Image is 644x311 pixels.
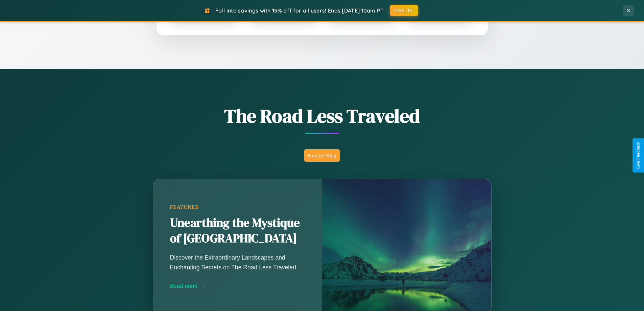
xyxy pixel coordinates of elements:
p: Discover the Extraordinary Landscapes and Enchanting Secrets on The Road Less Traveled. [170,253,305,272]
button: FALL15 [390,5,418,16]
button: Explore Blog [304,149,340,162]
h2: Unearthing the Mystique of [GEOGRAPHIC_DATA] [170,215,305,246]
span: Fall into savings with 15% off for all users! Ends [DATE] 10am PT. [215,7,385,14]
h1: The Road Less Traveled [119,103,525,129]
div: Give Feedback [636,142,641,169]
div: Read more → [170,282,305,289]
div: Featured [170,204,305,210]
